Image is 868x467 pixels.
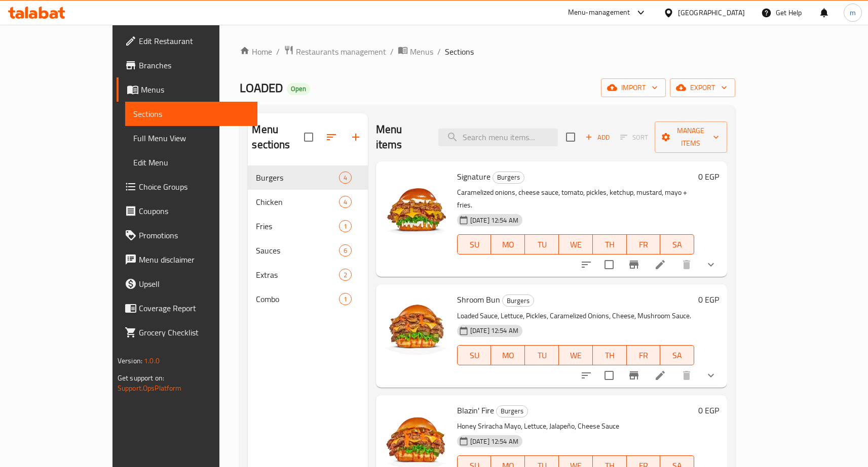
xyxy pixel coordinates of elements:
[141,83,249,96] span: Menus
[390,46,394,58] li: /
[256,269,338,281] span: Extras
[139,302,249,314] span: Coverage Report
[133,108,249,120] span: Sections
[670,78,735,97] button: export
[593,345,627,365] button: TH
[376,122,426,152] h2: Menu items
[660,234,694,254] button: SA
[139,229,249,241] span: Promotions
[601,78,666,97] button: import
[240,45,735,58] nav: breadcrumb
[525,234,559,254] button: TU
[529,237,555,252] span: TU
[563,237,589,252] span: WE
[678,81,727,94] span: export
[491,345,525,365] button: MO
[457,169,490,184] span: Signature
[256,244,338,257] div: Sauces
[339,196,352,208] div: items
[298,126,319,148] span: Select all sections
[457,292,500,307] span: Shroom Bun
[339,294,351,304] span: 1
[118,381,182,395] a: Support.OpsPlatform
[117,29,257,53] a: Edit Restaurant
[117,320,257,345] a: Grocery Checklist
[627,345,661,365] button: FR
[503,295,534,307] span: Burgers
[339,197,351,207] span: 4
[117,53,257,77] a: Branches
[622,252,646,277] button: Branch-specific-item
[598,365,620,386] span: Select to update
[139,35,249,47] span: Edit Restaurant
[497,405,527,417] span: Burgers
[117,272,257,296] a: Upsell
[384,169,449,234] img: Signature
[631,237,657,252] span: FR
[678,7,745,18] div: [GEOGRAPHIC_DATA]
[495,237,521,252] span: MO
[457,403,494,418] span: Blazin' Fire
[118,371,164,385] span: Get support on:
[117,247,257,272] a: Menu disclaimer
[248,165,367,190] div: Burgers4
[437,46,441,58] li: /
[139,326,249,338] span: Grocery Checklist
[248,161,367,315] nav: Menu sections
[252,122,304,152] h2: Menu sections
[559,234,593,254] button: WE
[139,205,249,217] span: Coupons
[457,186,694,211] p: Caramelized onions, cheese sauce, tomato, pickles, ketchup, mustard, mayo + fries.
[525,345,559,365] button: TU
[139,278,249,290] span: Upsell
[339,222,351,231] span: 1
[287,84,310,93] span: Open
[339,270,351,280] span: 2
[654,259,666,271] a: Edit menu item
[674,252,699,277] button: delete
[410,46,433,58] span: Menus
[125,126,257,150] a: Full Menu View
[705,259,717,271] svg: Show Choices
[445,46,474,58] span: Sections
[296,46,386,58] span: Restaurants management
[496,405,528,417] div: Burgers
[654,369,666,381] a: Edit menu item
[384,292,449,357] img: Shroom Bun
[491,234,525,254] button: MO
[117,223,257,247] a: Promotions
[698,169,719,184] h6: 0 EGP
[529,348,555,363] span: TU
[655,121,728,153] button: Manage items
[705,369,717,381] svg: Show Choices
[495,348,521,363] span: MO
[339,220,352,232] div: items
[593,234,627,254] button: TH
[609,81,658,94] span: import
[248,238,367,263] div: Sauces6
[139,253,249,266] span: Menu disclaimer
[462,348,487,363] span: SU
[248,287,367,311] div: Combo1
[344,125,368,149] button: Add section
[256,220,338,232] span: Fries
[125,102,257,126] a: Sections
[248,214,367,238] div: Fries1
[663,124,720,150] span: Manage items
[339,293,352,305] div: items
[133,132,249,144] span: Full Menu View
[256,172,338,184] span: Burgers
[240,76,283,99] span: LOADED
[284,45,386,58] a: Restaurants management
[118,354,142,367] span: Version:
[256,196,338,208] div: Chicken
[457,310,694,322] p: Loaded Sauce, Lettuce, Pickles, Caramelized Onions, Cheese, Mushroom Sauce.
[339,246,351,256] span: 6
[568,7,630,19] div: Menu-management
[256,293,338,305] span: Combo
[339,172,352,184] div: items
[850,7,856,18] span: m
